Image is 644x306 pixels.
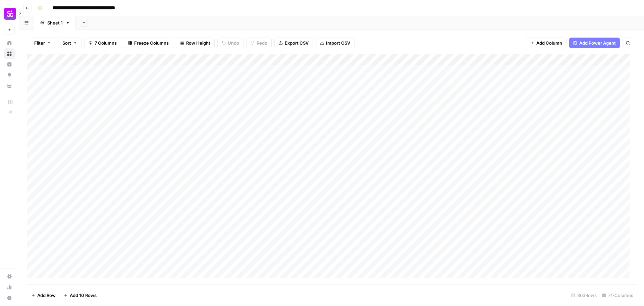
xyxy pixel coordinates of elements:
[274,38,313,48] button: Export CSV
[246,38,272,48] button: Redo
[599,290,636,301] div: 7/7 Columns
[4,70,15,81] a: Opportunities
[84,38,121,48] button: 7 Columns
[60,290,101,301] button: Add 10 Rows
[316,38,355,48] button: Import CSV
[4,271,15,282] a: Settings
[526,38,567,48] button: Add Column
[186,40,210,46] span: Row Height
[134,40,169,46] span: Freeze Columns
[27,290,60,301] button: Add Row
[47,19,63,26] div: Sheet 1
[4,8,16,20] img: Smartcat Logo
[285,40,309,46] span: Export CSV
[4,5,15,22] button: Workspace: Smartcat
[34,40,45,46] span: Filter
[536,40,562,46] span: Add Column
[95,40,117,46] span: 7 Columns
[569,38,620,48] button: Add Power Agent
[257,40,267,46] span: Redo
[62,40,71,46] span: Sort
[176,38,215,48] button: Row Height
[217,38,244,48] button: Undo
[579,40,616,46] span: Add Power Agent
[4,282,15,293] a: Usage
[228,40,239,46] span: Undo
[37,292,56,299] span: Add Row
[34,16,76,30] a: Sheet 1
[4,81,15,91] a: Your Data
[4,59,15,70] a: Insights
[4,48,15,59] a: Browse
[70,292,97,299] span: Add 10 Rows
[326,40,350,46] span: Import CSV
[58,38,82,48] button: Sort
[569,290,599,301] div: 803 Rows
[124,38,173,48] button: Freeze Columns
[4,38,15,48] a: Home
[30,38,55,48] button: Filter
[4,293,15,303] button: Help + Support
